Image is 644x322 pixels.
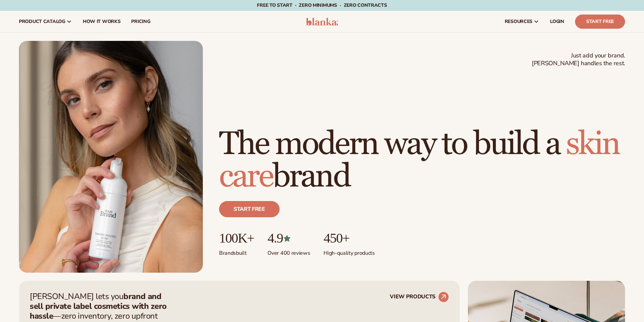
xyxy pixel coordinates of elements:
img: logo [306,18,338,26]
span: Just add your brand. [PERSON_NAME] handles the rest. [532,52,625,68]
p: Brands built [219,246,254,257]
a: Start free [219,201,280,217]
a: Start Free [575,15,625,29]
p: 4.9 [267,231,310,246]
span: resources [505,19,532,24]
img: Female holding tanning mousse. [19,41,203,273]
strong: brand and sell private label cosmetics with zero hassle [30,291,167,321]
a: LOGIN [545,11,570,32]
p: 100K+ [219,231,254,246]
a: pricing [126,11,156,32]
span: How It Works [83,19,121,24]
p: High-quality products [324,246,375,257]
span: skin care [219,124,619,196]
span: product catalog [19,19,65,24]
span: Free to start · ZERO minimums · ZERO contracts [257,2,387,8]
span: pricing [131,19,150,24]
span: LOGIN [550,19,564,24]
a: resources [499,11,545,32]
p: Over 400 reviews [267,246,310,257]
p: 450+ [324,231,375,246]
a: product catalog [14,11,77,32]
h1: The modern way to build a brand [219,128,625,193]
a: VIEW PRODUCTS [390,292,449,302]
a: How It Works [77,11,126,32]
